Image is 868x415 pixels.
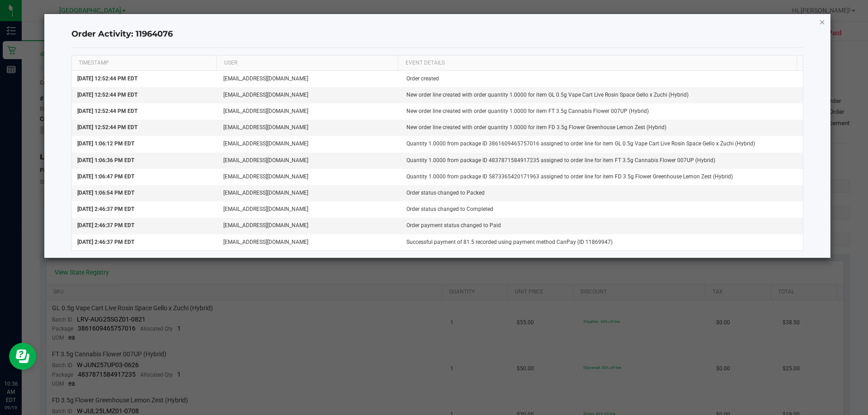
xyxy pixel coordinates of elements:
[77,190,134,196] span: [DATE] 1:06:54 PM EDT
[218,169,401,185] td: [EMAIL_ADDRESS][DOMAIN_NAME]
[398,56,797,71] th: EVENT DETAILS
[401,153,803,169] td: Quantity 1.0000 from package ID 4837871584917235 assigned to order line for item FT 3.5g Cannabis...
[77,157,134,163] span: [DATE] 1:06:36 PM EDT
[401,185,803,201] td: Order status changed to Packed
[218,136,401,152] td: [EMAIL_ADDRESS][DOMAIN_NAME]
[77,239,134,245] span: [DATE] 2:46:37 PM EDT
[401,71,803,87] td: Order created
[218,71,401,87] td: [EMAIL_ADDRESS][DOMAIN_NAME]
[217,56,398,71] th: USER
[401,87,803,103] td: New order line created with order quantity 1.0000 for item GL 0.5g Vape Cart Live Rosin Space Gel...
[401,136,803,152] td: Quantity 1.0000 from package ID 3861609465757016 assigned to order line for item GL 0.5g Vape Car...
[71,28,804,40] h4: Order Activity: 11964076
[77,173,134,180] span: [DATE] 1:06:47 PM EDT
[401,120,803,136] td: New order line created with order quantity 1.0000 for item FD 3.5g Flower Greenhouse Lemon Zest (...
[77,92,137,98] span: [DATE] 12:52:44 PM EDT
[72,56,217,71] th: TIMESTAMP
[218,201,401,218] td: [EMAIL_ADDRESS][DOMAIN_NAME]
[218,120,401,136] td: [EMAIL_ADDRESS][DOMAIN_NAME]
[401,218,803,234] td: Order payment status changed to Paid
[401,169,803,185] td: Quantity 1.0000 from package ID 5873365420171963 assigned to order line for item FD 3.5g Flower G...
[218,185,401,201] td: [EMAIL_ADDRESS][DOMAIN_NAME]
[218,153,401,169] td: [EMAIL_ADDRESS][DOMAIN_NAME]
[218,234,401,250] td: [EMAIL_ADDRESS][DOMAIN_NAME]
[401,103,803,120] td: New order line created with order quantity 1.0000 for item FT 3.5g Cannabis Flower 007UP (Hybrid)
[218,218,401,234] td: [EMAIL_ADDRESS][DOMAIN_NAME]
[218,103,401,120] td: [EMAIL_ADDRESS][DOMAIN_NAME]
[77,108,137,114] span: [DATE] 12:52:44 PM EDT
[401,234,803,250] td: Successful payment of 81.5 recorded using payment method CanPay (ID 11869947)
[9,343,36,370] iframe: Resource center
[77,140,134,147] span: [DATE] 1:06:12 PM EDT
[77,206,134,212] span: [DATE] 2:46:37 PM EDT
[77,222,134,228] span: [DATE] 2:46:37 PM EDT
[77,75,137,82] span: [DATE] 12:52:44 PM EDT
[401,201,803,218] td: Order status changed to Completed
[218,87,401,103] td: [EMAIL_ADDRESS][DOMAIN_NAME]
[77,124,137,131] span: [DATE] 12:52:44 PM EDT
